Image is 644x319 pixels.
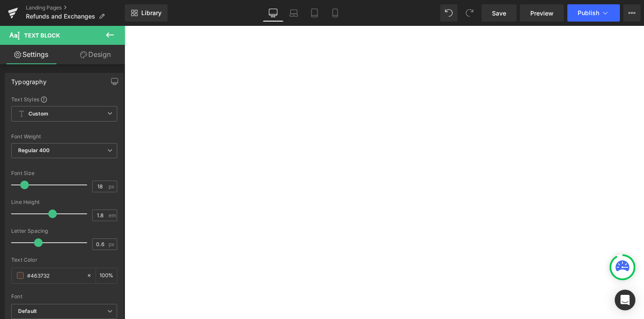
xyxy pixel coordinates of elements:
button: Publish [567,4,620,22]
div: Typography [11,73,47,85]
div: Text Color [11,257,117,263]
span: px [109,241,116,247]
button: Undo [440,4,457,22]
a: Laptop [283,4,304,22]
span: Text Block [24,32,60,39]
div: Open Intercom Messenger [615,290,635,310]
a: Design [64,45,127,64]
span: em [109,213,116,218]
span: Library [141,9,162,17]
button: More [623,4,641,22]
b: Custom [28,110,48,118]
a: Landing Pages [26,4,125,11]
input: Color [27,271,82,280]
div: % [96,268,117,283]
span: Preview [530,9,554,18]
a: Preview [520,4,564,22]
div: Font Size [11,170,117,176]
span: px [109,184,116,189]
i: Default [18,308,37,315]
div: Text Styles [11,96,117,103]
button: Redo [461,4,478,22]
div: Line Height [11,199,117,205]
span: Publish [578,9,599,16]
div: Letter Spacing [11,228,117,234]
a: Tablet [304,4,325,22]
div: Font [11,294,117,300]
span: Save [492,9,506,18]
b: Regular 400 [18,147,50,153]
a: Desktop [263,4,283,22]
div: Font Weight [11,134,117,140]
a: Mobile [325,4,345,22]
a: New Library [125,4,168,22]
span: Refunds and Exchanges [26,13,95,20]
